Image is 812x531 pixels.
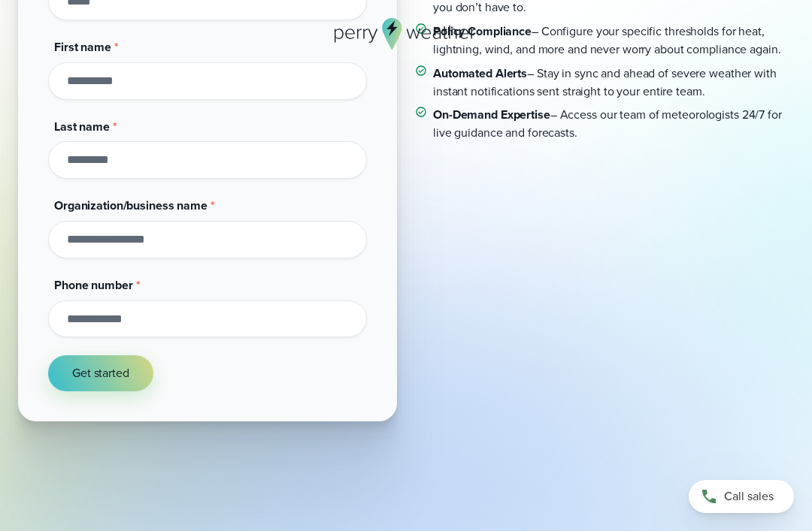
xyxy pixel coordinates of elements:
p: – Stay in sync and ahead of severe weather with instant notifications sent straight to your entir... [433,65,794,101]
span: Call sales [724,487,774,505]
span: Phone number [54,276,133,294]
span: Get started [72,364,129,382]
button: Get started [48,355,153,391]
strong: On-Demand Expertise [433,106,550,123]
p: – Access our team of meteorologists 24/7 for live guidance and forecasts. [433,106,794,142]
span: Last name [54,118,110,135]
span: First name [54,38,111,56]
span: Organization/business name [54,197,208,214]
a: Call sales [689,480,794,513]
strong: Automated Alerts [433,65,527,82]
